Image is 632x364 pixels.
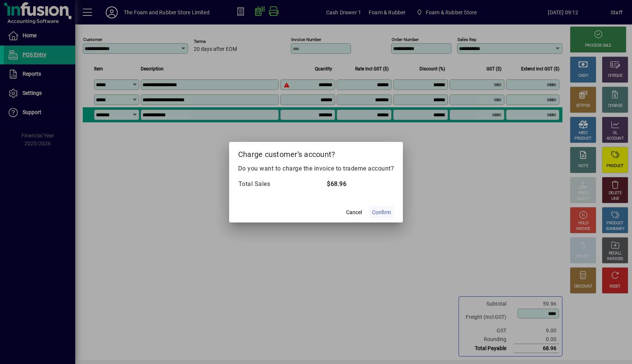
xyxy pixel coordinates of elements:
[346,209,362,216] span: Cancel
[229,142,403,164] h2: Charge customer's account?
[372,209,391,216] span: Confirm
[327,179,394,189] td: $68.96
[342,206,366,219] button: Cancel
[238,179,327,189] td: Total Sales
[238,164,394,173] p: Do you want to charge the invoice to trademe account?
[369,206,394,219] button: Confirm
